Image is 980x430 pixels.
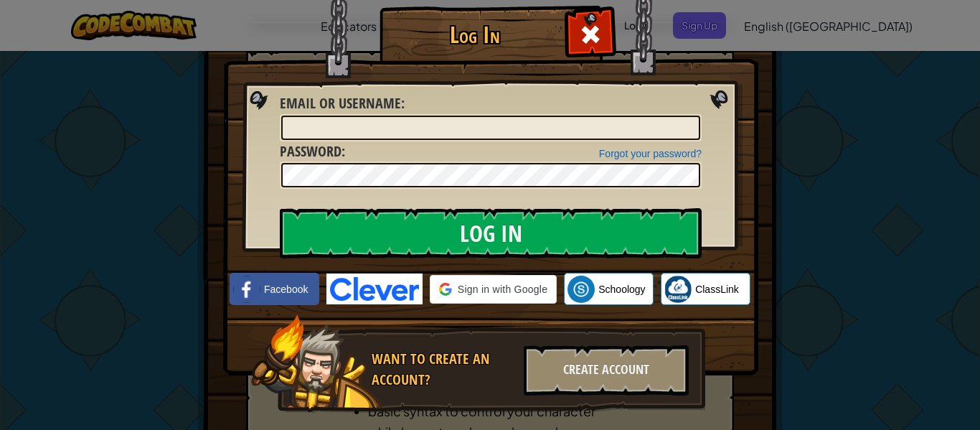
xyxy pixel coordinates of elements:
span: Sign in with Google [458,282,547,296]
img: facebook_small.png [233,276,260,303]
img: schoology.png [567,276,595,303]
div: Create Account [524,345,689,396]
h1: Log In [383,22,566,47]
span: Facebook [264,282,308,296]
img: clever-logo-blue.png [326,274,423,304]
span: ClassLink [695,282,739,296]
a: Forgot your password? [599,148,702,159]
input: Log In [280,208,702,258]
label: : [280,93,405,114]
img: classlink-logo-small.png [664,276,692,303]
span: Email or Username [280,93,401,113]
div: Want to create an account? [372,349,515,390]
span: Schoology [598,282,645,296]
label: : [280,141,345,162]
span: Password [280,141,341,161]
div: Sign in with Google [430,275,557,304]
